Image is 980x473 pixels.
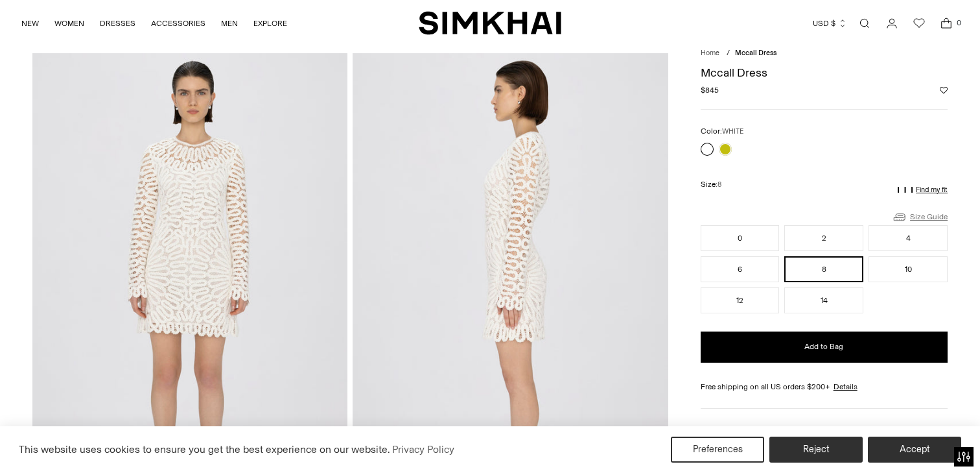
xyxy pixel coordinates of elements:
[253,9,287,38] a: EXPLORE
[419,10,561,36] a: SIMKHAI
[856,426,878,435] strong: White.
[701,225,780,251] button: 0
[813,9,847,38] button: USD $
[869,225,948,251] button: 4
[151,9,205,38] a: ACCESSORIES
[727,48,730,59] div: /
[100,9,135,38] a: DRESSES
[804,341,843,352] span: Add to Bag
[701,49,719,57] a: Home
[852,10,878,36] a: Open search modal
[868,437,961,463] button: Accept
[717,180,721,189] span: 8
[671,437,764,463] button: Preferences
[701,48,948,59] nav: breadcrumbs
[784,225,863,251] button: 2
[701,381,948,393] div: Free shipping on all US orders $200+
[735,49,776,57] span: Mccall Dress
[879,10,905,36] a: Go to the account page
[19,443,390,455] span: This website uses cookies to ensure you get the best experience on our website.
[933,10,959,36] a: Open cart modal
[701,424,948,471] p: The [PERSON_NAME] Crochet Mini Dress in
[701,67,948,79] h1: Mccall Dress
[701,178,721,191] label: Size:
[940,86,948,94] button: Add to Wishlist
[906,10,932,36] a: Wishlist
[953,17,964,29] span: 0
[21,9,39,38] a: NEW
[701,84,719,96] span: $845
[769,437,863,463] button: Reject
[701,332,948,363] button: Add to Bag
[701,287,780,313] button: 12
[784,256,863,282] button: 8
[892,209,948,225] a: Size Guide
[221,9,238,38] a: MEN
[834,381,857,393] a: Details
[722,127,743,136] span: WHITE
[54,9,84,38] a: WOMEN
[869,256,948,282] button: 10
[784,287,863,313] button: 14
[701,125,743,138] label: Color:
[701,256,780,282] button: 6
[390,440,456,459] a: Privacy Policy (opens in a new tab)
